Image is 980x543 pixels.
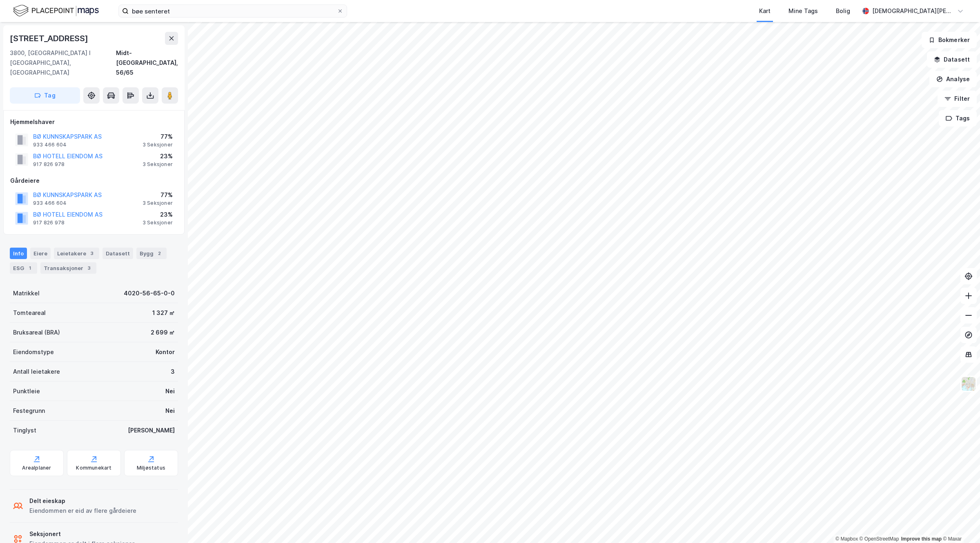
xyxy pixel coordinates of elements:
[835,536,858,542] a: Mapbox
[124,288,175,298] div: 4020-56-65-0-0
[137,465,165,471] div: Miljøstatus
[88,249,96,257] div: 3
[10,87,80,104] button: Tag
[116,48,178,78] div: Midt-[GEOGRAPHIC_DATA], 56/65
[33,161,65,168] div: 917 826 978
[143,151,173,161] div: 23%
[10,176,178,186] div: Gårdeiere
[13,328,60,337] div: Bruksareal (BRA)
[961,376,976,392] img: Z
[929,71,977,87] button: Analyse
[30,248,51,259] div: Eiere
[10,248,27,259] div: Info
[10,262,37,274] div: ESG
[143,210,173,219] div: 23%
[927,51,977,68] button: Datasett
[901,536,942,542] a: Improve this map
[13,426,36,435] div: Tinglyst
[939,504,980,543] iframe: Chat Widget
[143,142,173,148] div: 3 Seksjoner
[13,406,45,416] div: Festegrunn
[836,6,850,16] div: Bolig
[165,386,175,396] div: Nei
[129,5,337,17] input: Søk på adresse, matrikkel, gårdeiere, leietakere eller personer
[143,190,173,200] div: 77%
[759,6,771,16] div: Kart
[136,248,167,259] div: Bygg
[26,264,34,272] div: 1
[102,248,133,259] div: Datasett
[10,48,116,78] div: 3800, [GEOGRAPHIC_DATA] I [GEOGRAPHIC_DATA], [GEOGRAPHIC_DATA]
[143,219,173,226] div: 3 Seksjoner
[872,6,954,16] div: [DEMOGRAPHIC_DATA][PERSON_NAME]
[938,91,977,107] button: Filter
[155,249,163,257] div: 2
[54,248,99,259] div: Leietakere
[29,506,136,516] div: Eiendommen er eid av flere gårdeiere
[13,4,99,18] img: logo.f888ab2527a4732fd821a326f86c7f29.svg
[143,161,173,168] div: 3 Seksjoner
[29,496,136,506] div: Delt eieskap
[922,32,977,48] button: Bokmerker
[165,406,175,416] div: Nei
[156,347,175,357] div: Kontor
[10,117,178,127] div: Hjemmelshaver
[143,200,173,206] div: 3 Seksjoner
[860,536,899,542] a: OpenStreetMap
[13,288,40,298] div: Matrikkel
[13,308,46,318] div: Tomteareal
[40,262,96,274] div: Transaksjoner
[29,529,134,539] div: Seksjonert
[85,264,93,272] div: 3
[939,110,977,126] button: Tags
[33,219,65,226] div: 917 826 978
[128,426,175,435] div: [PERSON_NAME]
[13,367,60,377] div: Antall leietakere
[152,308,175,318] div: 1 327 ㎡
[788,6,818,16] div: Mine Tags
[33,142,67,148] div: 933 466 604
[13,347,54,357] div: Eiendomstype
[13,386,40,396] div: Punktleie
[22,465,51,471] div: Arealplaner
[76,465,111,471] div: Kommunekart
[143,132,173,142] div: 77%
[171,367,175,377] div: 3
[10,32,90,45] div: [STREET_ADDRESS]
[151,328,175,337] div: 2 699 ㎡
[33,200,67,206] div: 933 466 604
